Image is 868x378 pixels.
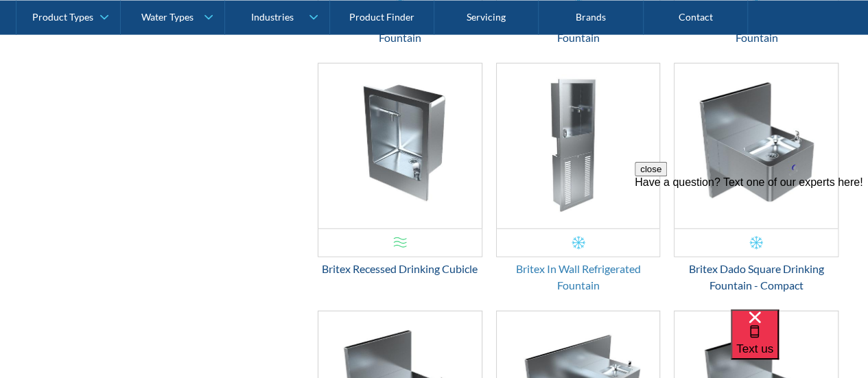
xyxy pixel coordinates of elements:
[318,64,482,228] img: Britex Recessed Drinking Cubicle
[674,63,838,294] a: Britex Dado Square Drinking Fountain - CompactBritex Dado Square Drinking Fountain - Compact
[635,162,868,327] iframe: podium webchat widget prompt
[32,11,93,23] div: Product Types
[731,309,868,378] iframe: podium webchat widget bubble
[497,64,660,228] img: Britex In Wall Refrigerated Fountain
[496,261,661,294] div: Britex In Wall Refrigerated Fountain
[318,261,482,277] div: Britex Recessed Drinking Cubicle
[496,63,661,294] a: Britex In Wall Refrigerated FountainBritex In Wall Refrigerated Fountain
[675,64,838,228] img: Britex Dado Square Drinking Fountain - Compact
[250,11,293,23] div: Industries
[141,11,193,23] div: Water Types
[318,63,482,277] a: Britex Recessed Drinking CubicleBritex Recessed Drinking Cubicle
